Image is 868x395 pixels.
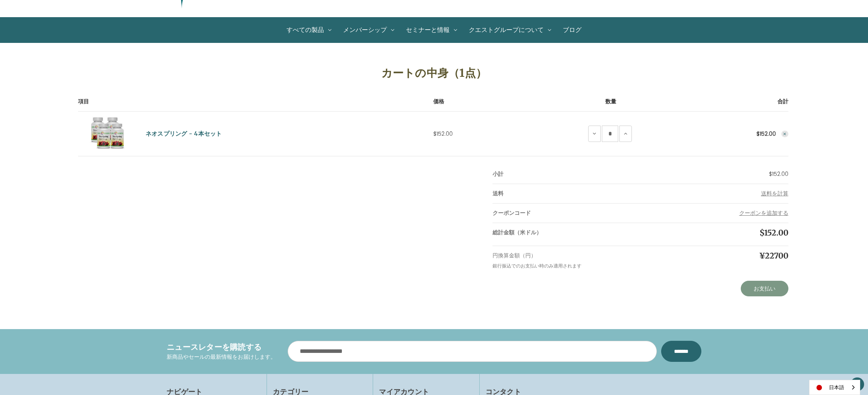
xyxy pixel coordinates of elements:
[769,170,788,178] span: $152.00
[167,353,276,361] p: 新商品やセールの最新情報をお届けします。
[557,18,587,43] a: ブログ
[400,18,463,43] a: セミナーと情報
[809,380,860,395] aside: Language selected: 日本語
[337,18,400,43] a: メンバーシップ
[146,129,222,138] a: ネオスプリング - 4本セット
[602,126,618,142] input: NeoSpring - 4 Save Set
[781,131,788,138] button: Remove NeoSpring - 4 Save Set from cart
[493,252,640,260] p: 円換算金額（円）
[78,97,433,112] th: 項目
[739,209,788,217] button: クーポンを追加する
[761,190,788,197] span: 送料を計算
[493,262,582,269] small: 銀行振込でのお支払い時のみ適用されます
[809,380,860,395] div: Language
[433,97,551,112] th: 価格
[463,18,557,43] a: クエストグループについて
[493,190,503,197] strong: 送料
[670,97,788,112] th: 合計
[281,18,337,43] a: All Products
[78,65,790,81] h1: カートの中身（1点）
[551,97,670,112] th: 数量
[493,228,542,236] strong: 総計金額（米ドル）
[741,281,788,296] a: お支払い
[433,130,453,138] span: $152.00
[809,380,860,395] a: 日本語
[756,130,776,138] strong: $152.00
[493,209,531,217] strong: クーポンコード
[761,190,788,198] button: Add Info
[167,341,276,353] h4: ニュースレターを購読する
[759,228,788,237] span: $152.00
[759,251,788,260] span: ¥22700
[493,170,503,178] strong: 小計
